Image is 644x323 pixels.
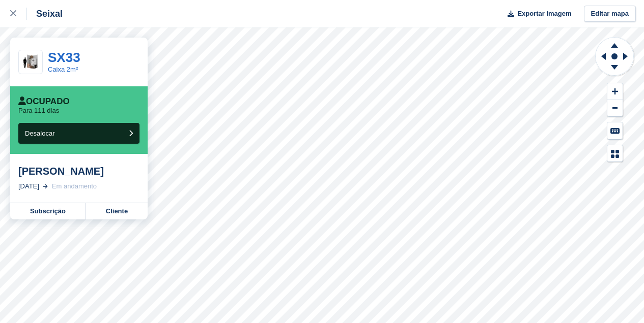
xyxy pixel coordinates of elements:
p: Para 111 dias [18,107,59,115]
a: Editar mapa [584,6,636,22]
img: 20-sqft-unit.jpg [19,53,42,71]
a: Cliente [86,203,148,219]
span: Desalocar [25,130,55,137]
button: Exportar imagem [501,6,571,22]
font: Ocupado [26,96,70,106]
img: arrow-right-light-icn-cde0832a797a2874e46488d9cf13f60e5c3a73dbe684e267c42b8395dfbc2abf.svg [43,184,48,188]
button: Map Legend [607,145,623,162]
a: Subscrição [10,203,86,219]
a: SX33 [48,50,80,65]
div: Em andamento [52,181,97,191]
button: Zoom Out [607,100,623,117]
div: [PERSON_NAME] [18,165,139,177]
div: [DATE] [18,181,39,191]
a: Caixa 2m² [48,66,78,73]
button: Zoom In [607,83,623,100]
button: Keyboard Shortcuts [607,122,623,139]
div: Seixal [27,8,63,20]
span: Exportar imagem [517,9,571,19]
button: Desalocar [18,123,139,144]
